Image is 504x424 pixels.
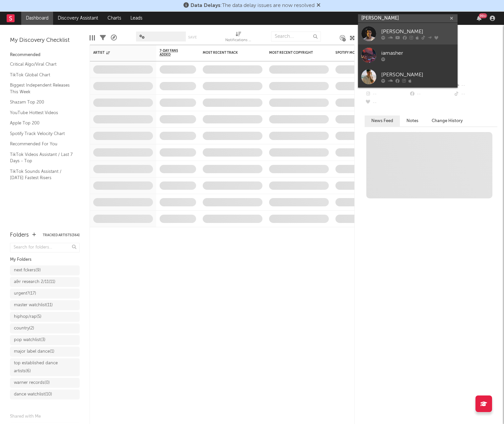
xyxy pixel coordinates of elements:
[126,12,147,25] a: Leads
[10,51,80,59] div: Recommended
[10,300,80,310] a: master watchlist(11)
[425,115,469,126] button: Change History
[111,28,117,47] div: A&R Pipeline
[335,51,385,55] div: Spotify Monthly Listeners
[190,3,220,8] span: Data Delays
[358,14,458,23] input: Search for artists
[14,301,53,309] div: master watchlist ( 11 )
[381,49,454,57] div: iamasher
[10,378,80,388] a: warner records(0)
[479,13,487,18] div: 99 +
[14,336,45,344] div: pop watchlist ( 3 )
[317,3,321,8] span: Dismiss
[14,290,36,298] div: urgent? ( 17 )
[103,12,126,25] a: Charts
[14,359,61,375] div: top established dance artists ( 6 )
[400,115,425,126] button: Notes
[10,109,73,116] a: YouTube Hottest Videos
[225,28,252,47] div: Notifications (Artist)
[453,81,497,90] div: --
[365,99,409,107] div: --
[10,140,73,148] a: Recommended For You
[10,413,80,421] div: Shared with Me
[381,71,454,79] div: [PERSON_NAME]
[100,28,106,47] div: Filters
[10,231,29,239] div: Folders
[10,168,73,181] a: TikTok Sounds Assistant / [DATE] Fastest Risers
[43,234,80,237] button: Tracked Artists(364)
[10,312,80,322] a: hiphop/rap(5)
[14,313,41,321] div: hiphop/rap ( 5 )
[10,335,80,345] a: pop watchlist(3)
[14,266,41,274] div: next fckers ( 9 )
[10,130,73,137] a: Spotify Track Velocity Chart
[14,278,55,286] div: a&r research 2/11 ( 11 )
[10,119,73,127] a: Apple Top 200
[10,277,80,287] a: a&r research 2/11(11)
[10,289,80,299] a: urgent?(17)
[10,389,80,399] a: dance watchlist(10)
[269,51,319,55] div: Most Recent Copyright
[409,90,453,99] div: --
[225,36,252,44] div: Notifications (Artist)
[21,12,53,25] a: Dashboard
[14,324,34,332] div: country ( 2 )
[358,66,458,88] a: [PERSON_NAME]
[10,347,80,357] a: major label dance(1)
[271,32,321,41] input: Search...
[10,71,73,79] a: TikTok Global Chart
[10,151,73,165] a: TikTok Videos Assistant / Last 7 Days - Top
[14,348,54,356] div: major label dance ( 1 )
[358,23,458,44] a: [PERSON_NAME]
[10,243,80,252] input: Search for folders...
[188,35,197,39] button: Save
[160,49,186,57] span: 7-Day Fans Added
[381,28,454,35] div: [PERSON_NAME]
[53,12,103,25] a: Discovery Assistant
[365,115,400,126] button: News Feed
[203,51,252,55] div: Most Recent Track
[10,36,80,44] div: My Discovery Checklist
[10,256,80,264] div: My Folders
[190,3,315,8] span: : The data delay issues are now resolved
[453,90,497,99] div: --
[14,390,52,398] div: dance watchlist ( 10 )
[10,358,80,376] a: top established dance artists(6)
[10,99,73,106] a: Shazam Top 200
[93,51,143,55] div: Artist
[14,379,50,387] div: warner records ( 0 )
[358,44,458,66] a: iamasher
[477,16,481,21] button: 99+
[10,61,73,68] a: Critical Algo/Viral Chart
[10,323,80,333] a: country(2)
[365,90,409,99] div: --
[10,82,73,95] a: Biggest Independent Releases This Week
[90,28,95,47] div: Edit Columns
[10,265,80,275] a: next fckers(9)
